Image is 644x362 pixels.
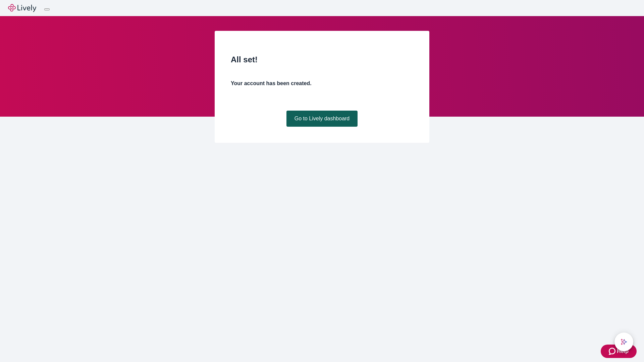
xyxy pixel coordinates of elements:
a: Go to Lively dashboard [286,111,358,127]
img: Lively [8,4,36,12]
button: chat [614,333,633,351]
h4: Your account has been created. [231,79,413,87]
button: Log out [44,8,50,10]
svg: Zendesk support icon [609,347,617,355]
button: Zendesk support iconHelp [601,345,637,358]
h2: All set! [231,54,413,66]
svg: Lively AI Assistant [621,339,627,345]
span: Help [617,347,629,355]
